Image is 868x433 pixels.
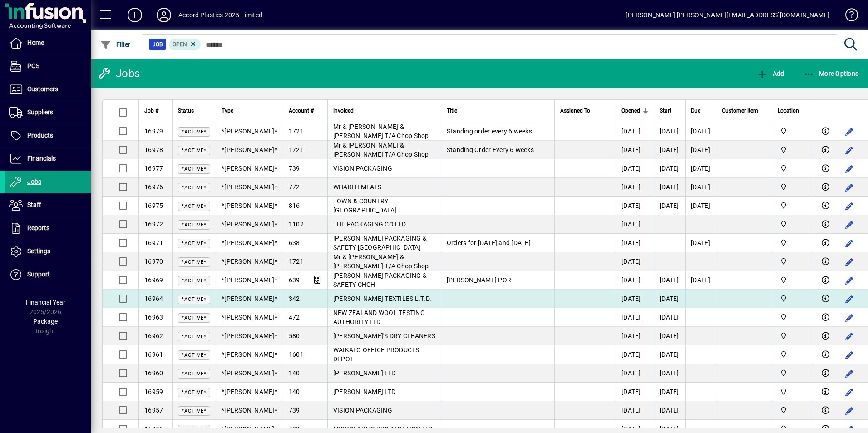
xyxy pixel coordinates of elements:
td: [DATE] [654,159,685,178]
span: POS [27,62,39,69]
button: Edit [842,124,857,139]
span: Mr & [PERSON_NAME] & [PERSON_NAME] T/A Chop Shop [333,253,429,270]
span: *[PERSON_NAME]* [222,183,277,191]
td: [DATE] [616,364,654,383]
span: 1102 [289,221,304,228]
span: NEW ZEALAND WOOL TESTING AUTHORITY LTD [333,309,425,325]
span: Assigned To [560,106,590,116]
span: *[PERSON_NAME]* [222,276,277,284]
span: Start [660,106,671,116]
span: *[PERSON_NAME]* [222,221,277,228]
span: *[PERSON_NAME]* [222,388,277,395]
a: Settings [5,240,91,263]
a: Reports [5,217,91,240]
span: 739 [289,407,300,414]
span: Mr & [PERSON_NAME] & [PERSON_NAME] T/A Chop Shop [333,123,429,139]
span: *[PERSON_NAME]* [222,295,277,302]
span: Open [173,41,187,48]
td: [DATE] [616,197,654,215]
span: 1721 [289,146,304,153]
a: POS [5,55,91,78]
span: 16970 [144,258,163,265]
span: [PERSON_NAME] LTD [333,388,395,395]
span: 16976 [144,183,163,191]
div: Account # [289,106,322,116]
span: Opened [621,106,640,116]
span: Filter [100,41,131,48]
td: [DATE] [616,122,654,141]
span: Accord Plastics [778,368,807,378]
span: 16960 [144,369,163,377]
a: Knowledge Base [838,2,857,31]
span: Financial Year [26,299,65,306]
span: Support [27,271,50,278]
span: *[PERSON_NAME]* [222,351,277,358]
span: *[PERSON_NAME]* [222,146,277,153]
div: Job # [144,106,167,116]
div: Customer Item [722,106,766,116]
td: [DATE] [685,178,716,197]
span: 1601 [289,351,304,358]
span: Customers [27,85,58,93]
span: Location [778,106,799,116]
button: Edit [842,143,857,157]
span: 16979 [144,128,163,135]
span: TOWN & COUNTRY [GEOGRAPHIC_DATA] [333,197,396,214]
button: More Options [801,65,861,82]
span: Accord Plastics [778,294,807,304]
span: 439 [289,425,300,433]
span: 16957 [144,407,163,414]
span: Package [33,318,58,325]
span: 140 [289,388,300,395]
td: [DATE] [654,290,685,308]
span: Job # [144,106,158,116]
div: Invoiced [333,106,435,116]
button: Edit [842,403,857,418]
span: 16962 [144,332,163,340]
div: Due [691,106,710,116]
span: 16969 [144,276,163,284]
span: Customer Item [722,106,758,116]
td: [DATE] [685,197,716,215]
a: Suppliers [5,101,91,124]
td: [DATE] [654,401,685,420]
span: 16963 [144,314,163,321]
span: 16978 [144,146,163,153]
span: VISION PACKAGING [333,407,392,414]
span: 16956 [144,425,163,433]
a: Products [5,124,91,147]
a: Support [5,263,91,286]
a: Staff [5,194,91,216]
span: Accord Plastics [778,163,807,173]
span: Accord Plastics [778,145,807,155]
mat-chip: Open Status: Open [169,39,201,50]
button: Edit [842,292,857,306]
span: *[PERSON_NAME]* [222,202,277,209]
span: 16961 [144,351,163,358]
button: Edit [842,236,857,251]
span: Accord Plastics [778,275,807,285]
td: [DATE] [616,215,654,234]
span: Add [757,70,784,77]
span: 16971 [144,239,163,246]
div: Start [660,106,680,116]
span: WAIKATO OFFICE PRODUCTS DEPOT [333,346,419,363]
span: *[PERSON_NAME]* [222,407,277,414]
span: [PERSON_NAME] PACKAGING & SAFETY [GEOGRAPHIC_DATA] [333,235,427,251]
span: Standing order every 6 weeks [447,128,532,135]
td: [DATE] [685,234,716,252]
div: Assigned To [560,106,610,116]
a: Home [5,32,91,54]
span: Accord Plastics [778,387,807,397]
button: Add [120,7,149,23]
td: [DATE] [685,159,716,178]
span: Job [153,40,163,49]
span: 638 [289,239,300,246]
span: *[PERSON_NAME]* [222,165,277,172]
button: Edit [842,255,857,269]
td: [DATE] [654,178,685,197]
td: [DATE] [654,364,685,383]
span: *[PERSON_NAME]* [222,258,277,265]
td: [DATE] [616,327,654,345]
span: Accord Plastics [778,126,807,136]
